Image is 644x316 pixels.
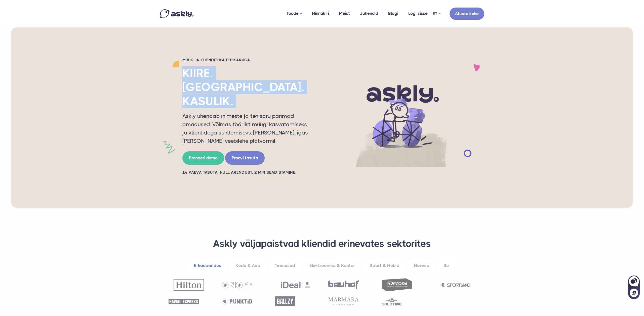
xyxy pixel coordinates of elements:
[437,259,455,273] a: Ilu
[225,151,265,165] a: Proovi tasuta
[383,1,403,26] a: Blogi
[166,238,478,250] h3: Askly väljapaistvad kliendid erinevates sektorites
[160,9,193,18] img: Askly
[450,8,484,20] a: Alusta kohe
[182,66,313,108] h2: Kiire. [GEOGRAPHIC_DATA]. Kasulik.
[321,68,479,167] img: AI multilingual chat
[355,1,383,26] a: Juhendid
[280,279,311,291] img: Ideal
[275,296,295,306] img: Ballzy
[187,259,228,273] a: E-kaubandus
[328,280,359,289] img: Bauhof
[174,279,204,290] img: Hilton
[403,1,433,26] a: Logi sisse
[268,259,302,273] a: Teenused
[169,299,199,304] img: Hawaii Express
[182,151,224,165] a: Broneeri demo
[182,58,313,63] h2: Müük ja klienditugi tehisaruga
[382,297,402,305] img: Goldtime
[328,297,359,305] img: Marmara Sterling
[303,259,362,273] a: Elektroonika & Kontor
[182,112,313,145] p: Askly ühendab inimeste ja tehisaru parimad omadused. Võimas tööriist müügi kasvatamiseks ja klien...
[222,298,252,305] img: Punktid
[433,10,440,17] a: ET
[334,1,355,26] a: Meist
[440,283,470,287] img: Sportland
[307,1,334,26] a: Hinnakiri
[628,275,640,300] iframe: Askly chat
[182,170,313,175] h2: 14 PÄEVA TASUTA. NULL ARENDUST. 2 MIN SEADISTAMINE.
[222,282,252,288] img: OnOff
[363,259,406,273] a: Sport & Hobid
[407,259,436,273] a: Horeca
[229,259,267,273] a: Kodu & Aed
[281,1,307,26] a: Toode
